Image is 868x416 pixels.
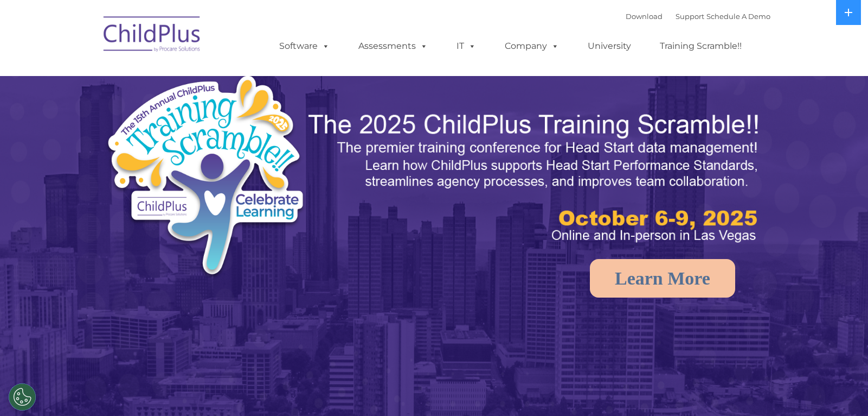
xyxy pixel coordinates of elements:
[446,35,487,57] a: IT
[577,35,642,57] a: University
[9,383,36,411] button: Cookies Settings
[494,35,570,57] a: Company
[706,12,770,21] a: Schedule A Demo
[348,35,439,57] a: Assessments
[268,35,340,57] a: Software
[590,259,735,298] a: Learn More
[649,35,753,57] a: Training Scramble!!
[98,9,207,63] img: ChildPlus by Procare Solutions
[626,12,663,21] a: Download
[676,12,704,21] a: Support
[626,12,770,21] font: |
